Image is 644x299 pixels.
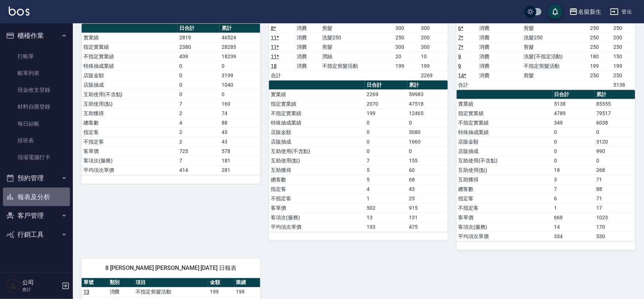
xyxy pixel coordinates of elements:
[82,80,177,90] td: 店販抽成
[553,213,595,222] td: 668
[82,99,177,109] td: 互助使用(點)
[269,127,365,137] td: 店販金額
[177,90,220,99] td: 0
[220,146,260,156] td: 578
[458,54,461,59] a: 9
[612,71,635,80] td: 250
[365,165,407,175] td: 5
[9,7,30,16] img: Logo
[220,33,260,42] td: 46524
[457,109,553,118] td: 指定實業績
[457,184,553,194] td: 總客數
[595,165,635,175] td: 268
[589,61,612,71] td: 199
[321,33,394,42] td: 洗髮250
[612,61,635,71] td: 199
[566,4,604,19] button: 名留新生
[595,137,635,146] td: 3120
[407,137,448,146] td: 1660
[3,225,70,244] button: 行銷工具
[220,127,260,137] td: 45
[553,194,595,203] td: 6
[82,52,177,61] td: 不指定實業績
[177,118,220,127] td: 4
[553,165,595,175] td: 18
[522,42,589,52] td: 剪髮
[522,23,589,33] td: 剪髮
[177,146,220,156] td: 725
[321,52,394,61] td: 潤絲
[177,33,220,42] td: 2819
[22,279,59,286] h5: 公司
[457,222,553,232] td: 客項次(服務)
[177,165,220,175] td: 414
[220,52,260,61] td: 18239
[595,109,635,118] td: 79517
[553,222,595,232] td: 14
[595,118,635,127] td: 6038
[269,109,365,118] td: 不指定實業績
[220,118,260,127] td: 88
[269,194,365,203] td: 不指定客
[365,194,407,203] td: 1
[407,184,448,194] td: 43
[177,99,220,109] td: 7
[220,137,260,146] td: 43
[612,52,635,61] td: 150
[365,109,407,118] td: 199
[220,80,260,90] td: 1040
[457,232,553,241] td: 平均項次單價
[589,71,612,80] td: 250
[269,222,365,232] td: 平均項次單價
[3,115,70,132] a: 每日結帳
[457,203,553,213] td: 不指定客
[612,80,635,90] td: 5138
[419,33,448,42] td: 200
[177,42,220,52] td: 2380
[365,99,407,109] td: 2070
[407,127,448,137] td: 5080
[365,156,407,165] td: 7
[220,24,260,33] th: 累計
[407,175,448,184] td: 68
[553,90,595,99] th: 日合計
[6,279,20,293] img: Person
[522,61,589,71] td: 不指定剪髮活動
[595,99,635,109] td: 85555
[589,42,612,52] td: 250
[478,42,522,52] td: 消費
[595,184,635,194] td: 88
[553,232,595,241] td: 334
[365,80,407,90] th: 日合計
[553,146,595,156] td: 0
[295,42,321,52] td: 消費
[553,175,595,184] td: 3
[82,90,177,99] td: 互助使用(不含點)
[321,42,394,52] td: 剪髮
[548,4,563,19] button: save
[82,109,177,118] td: 互助獲得
[457,175,553,184] td: 互助獲得
[553,156,595,165] td: 0
[365,127,407,137] td: 0
[419,42,448,52] td: 300
[108,278,134,288] th: 類別
[3,188,70,206] button: 報表及分析
[595,146,635,156] td: 990
[595,194,635,203] td: 71
[595,90,635,99] th: 累計
[220,71,260,80] td: 3199
[208,287,234,297] td: 199
[553,127,595,137] td: 0
[478,23,522,33] td: 消費
[407,146,448,156] td: 0
[177,80,220,90] td: 0
[419,71,448,80] td: 2269
[394,42,419,52] td: 300
[82,24,260,175] table: a dense table
[321,23,394,33] td: 剪髮
[220,109,260,118] td: 74
[589,23,612,33] td: 250
[82,71,177,80] td: 店販金額
[269,175,365,184] td: 總客數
